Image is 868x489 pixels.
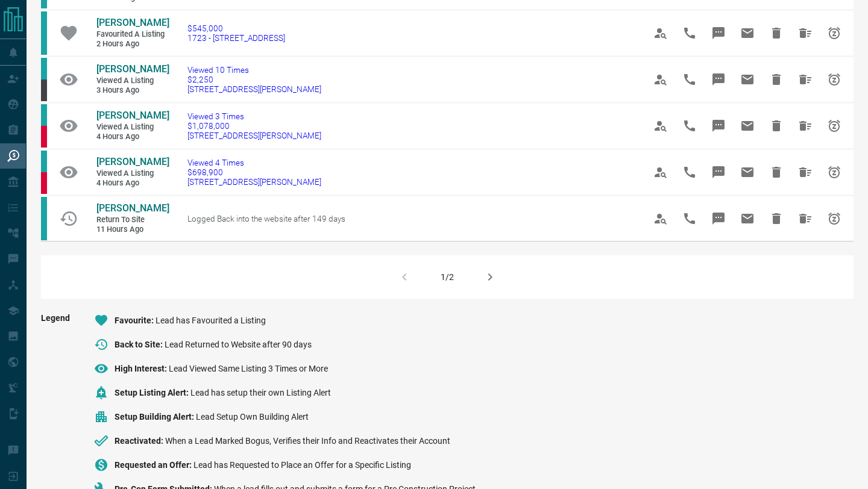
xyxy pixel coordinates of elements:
[704,19,733,48] span: Message
[733,204,762,233] span: Email
[41,172,47,194] div: property.ca
[791,204,820,233] span: Hide All from Lucas Gao
[96,225,169,235] span: 11 hours ago
[96,215,169,225] span: Return to Site
[791,19,820,48] span: Hide All from Lily Fan
[704,158,733,187] span: Message
[675,204,704,233] span: Call
[96,30,169,40] span: Favourited a Listing
[96,169,169,179] span: Viewed a Listing
[187,121,321,131] span: $1,078,000
[187,23,285,43] a: $545,0001723 - [STREET_ADDRESS]
[41,11,47,55] div: condos.ca
[156,316,266,325] span: Lead has Favourited a Listing
[791,65,820,94] span: Hide All from Kinjal Rajawat
[115,412,196,422] span: Setup Building Alert
[646,111,675,140] span: View Profile
[96,63,169,76] a: [PERSON_NAME]
[762,19,791,48] span: Hide
[187,111,321,121] span: Viewed 3 Times
[96,132,169,142] span: 4 hours ago
[820,65,849,94] span: Snooze
[96,178,169,188] span: 4 hours ago
[115,436,165,446] span: Reactivated
[187,158,321,167] span: Viewed 4 Times
[187,84,321,94] span: [STREET_ADDRESS][PERSON_NAME]
[196,412,309,422] span: Lead Setup Own Building Alert
[187,167,321,177] span: $698,900
[41,151,47,172] div: condos.ca
[791,158,820,187] span: Hide All from Brian Bilbey
[96,17,169,30] a: [PERSON_NAME]
[96,63,169,75] span: [PERSON_NAME]
[165,436,450,446] span: When a Lead Marked Bogus, Verifies their Info and Reactivates their Account
[820,158,849,187] span: Snooze
[704,111,733,140] span: Message
[169,364,328,373] span: Lead Viewed Same Listing 3 Times or More
[96,110,169,122] a: [PERSON_NAME]
[791,111,820,140] span: Hide All from Brian Bilbey
[187,214,345,223] span: Logged Back into the website after 149 days
[733,158,762,187] span: Email
[96,76,169,86] span: Viewed a Listing
[41,126,47,148] div: property.ca
[704,204,733,233] span: Message
[187,23,285,33] span: $545,000
[115,340,165,349] span: Back to Site
[187,33,285,43] span: 1723 - [STREET_ADDRESS]
[646,204,675,233] span: View Profile
[41,79,47,101] div: mrloft.ca
[675,111,704,140] span: Call
[820,19,849,48] span: Snooze
[96,17,169,28] span: [PERSON_NAME]
[733,65,762,94] span: Email
[96,122,169,132] span: Viewed a Listing
[96,202,169,215] a: [PERSON_NAME]
[704,65,733,94] span: Message
[115,388,190,397] span: Setup Listing Alert
[193,460,411,470] span: Lead has Requested to Place an Offer for a Specific Listing
[41,58,47,79] div: condos.ca
[96,156,169,169] a: [PERSON_NAME]
[187,177,321,187] span: [STREET_ADDRESS][PERSON_NAME]
[190,388,331,397] span: Lead has setup their own Listing Alert
[675,158,704,187] span: Call
[96,156,169,167] span: [PERSON_NAME]
[187,158,321,187] a: Viewed 4 Times$698,900[STREET_ADDRESS][PERSON_NAME]
[115,460,193,470] span: Requested an Offer
[733,19,762,48] span: Email
[762,158,791,187] span: Hide
[762,111,791,140] span: Hide
[820,204,849,233] span: Snooze
[762,204,791,233] span: Hide
[187,65,321,75] span: Viewed 10 Times
[820,111,849,140] span: Snooze
[115,364,169,373] span: High Interest
[96,110,169,121] span: [PERSON_NAME]
[165,340,312,349] span: Lead Returned to Website after 90 days
[187,75,321,84] span: $2,250
[675,19,704,48] span: Call
[187,131,321,140] span: [STREET_ADDRESS][PERSON_NAME]
[441,272,454,282] div: 1/2
[762,65,791,94] span: Hide
[733,111,762,140] span: Email
[646,65,675,94] span: View Profile
[646,19,675,48] span: View Profile
[646,158,675,187] span: View Profile
[96,202,169,214] span: [PERSON_NAME]
[41,104,47,126] div: condos.ca
[96,86,169,96] span: 3 hours ago
[675,65,704,94] span: Call
[115,316,156,325] span: Favourite
[41,197,47,240] div: condos.ca
[187,65,321,94] a: Viewed 10 Times$2,250[STREET_ADDRESS][PERSON_NAME]
[96,39,169,49] span: 2 hours ago
[187,111,321,140] a: Viewed 3 Times$1,078,000[STREET_ADDRESS][PERSON_NAME]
